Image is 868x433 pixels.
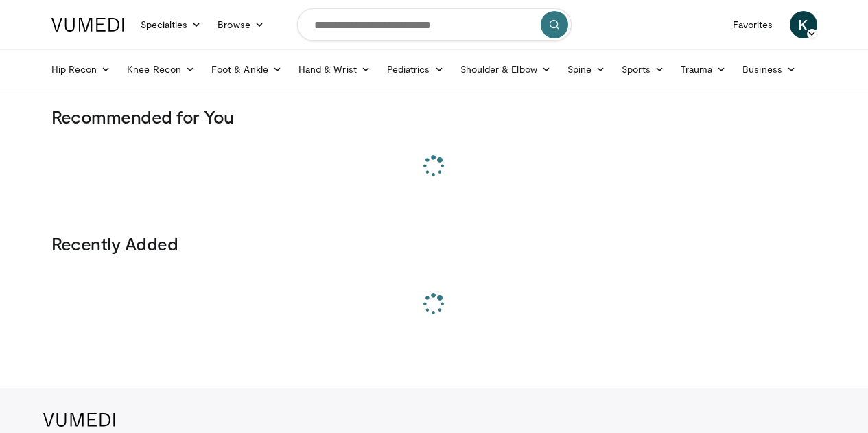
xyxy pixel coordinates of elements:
a: Spine [559,56,613,83]
a: Trauma [672,56,735,83]
a: Hip Recon [43,56,119,83]
a: Knee Recon [119,56,203,83]
a: Shoulder & Elbow [452,56,559,83]
img: VuMedi Logo [51,18,124,32]
img: VuMedi Logo [43,413,115,427]
a: Hand & Wrist [290,56,379,83]
a: Browse [209,11,272,38]
h3: Recently Added [51,233,817,255]
a: Pediatrics [379,56,452,83]
a: K [790,11,817,38]
a: Favorites [725,11,782,38]
a: Foot & Ankle [203,56,290,83]
a: Business [734,56,804,83]
a: Specialties [132,11,210,38]
a: Sports [613,56,672,83]
input: Search topics, interventions [297,8,572,41]
h3: Recommended for You [51,106,817,128]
